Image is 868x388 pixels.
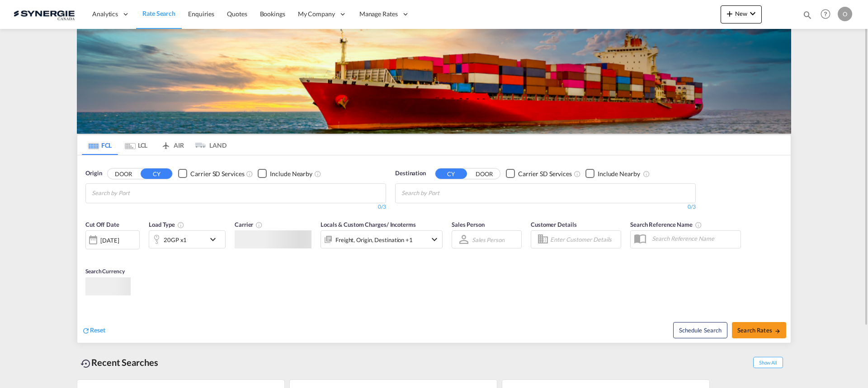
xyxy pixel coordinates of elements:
md-icon: Unchecked: Ignores neighbouring ports when fetching rates.Checked : Includes neighbouring ports w... [314,170,321,178]
span: Manage Rates [359,9,398,19]
span: Quotes [227,10,247,18]
button: DOOR [468,168,500,179]
div: 20GP x1 [164,234,187,246]
span: Reset [90,326,105,334]
span: Analytics [92,9,118,19]
md-pagination-wrapper: Use the left and right arrow keys to navigate between tabs [82,135,226,155]
md-icon: icon-backup-restore [80,358,91,369]
span: Sales Person [452,221,485,228]
span: Rate Search [142,9,175,17]
md-chips-wrap: Chips container with autocompletion. Enter the text area, type text to search, and then use the u... [90,184,181,201]
button: CY [435,168,467,179]
span: Origin [85,169,102,178]
button: Search Ratesicon-arrow-right [732,322,786,338]
span: Search Reference Name [630,221,702,228]
md-icon: icon-airplane [160,140,171,147]
div: Help [818,6,838,23]
span: Cut Off Date [85,221,119,228]
md-icon: Your search will be saved by the below given name [695,221,702,229]
span: / Incoterms [387,221,416,228]
div: [DATE] [100,236,119,244]
md-icon: icon-chevron-down [429,234,440,245]
md-icon: Unchecked: Ignores neighbouring ports when fetching rates.Checked : Includes neighbouring ports w... [643,170,650,178]
div: 0/3 [85,203,386,211]
md-tab-item: AIR [154,135,190,155]
md-icon: icon-refresh [82,327,90,335]
div: Freight Origin Destination Factory Stuffing [335,234,413,246]
span: Carrier [235,221,263,228]
md-icon: Unchecked: Search for CY (Container Yard) services for all selected carriers.Checked : Search for... [246,170,253,178]
input: Search Reference Name [647,232,741,245]
md-checkbox: Checkbox No Ink [585,169,640,178]
div: Include Nearby [598,169,640,178]
button: DOOR [108,168,139,179]
input: Enter Customer Details [550,233,618,246]
md-checkbox: Checkbox No Ink [506,169,572,178]
span: Search Rates [737,327,781,334]
div: icon-magnify [802,10,812,23]
md-checkbox: Checkbox No Ink [178,169,244,178]
span: Enquiries [188,10,214,18]
md-checkbox: Checkbox No Ink [258,169,312,178]
input: Chips input. [92,186,178,201]
span: Destination [395,169,426,178]
span: Load Type [149,221,184,228]
input: Chips input. [401,186,487,201]
md-select: Sales Person [471,233,505,246]
div: Carrier SD Services [190,169,244,178]
span: Search Currency [85,268,125,275]
div: icon-refreshReset [82,326,105,336]
span: My Company [298,9,335,19]
md-tab-item: LAND [190,135,226,155]
button: Note: By default Schedule search will only considerorigin ports, destination ports and cut off da... [673,322,727,338]
button: CY [141,168,172,179]
md-icon: The selected Trucker/Carrierwill be displayed in the rate results If the rates are from another f... [255,221,263,229]
span: New [724,10,758,17]
md-icon: icon-information-outline [177,221,184,229]
button: icon-plus 400-fgNewicon-chevron-down [721,5,762,23]
md-tab-item: FCL [82,135,118,155]
div: Include Nearby [270,169,312,178]
md-icon: icon-chevron-down [747,8,758,19]
span: Locals & Custom Charges [321,221,416,228]
img: LCL+%26+FCL+BACKGROUND.png [77,29,791,134]
div: O [838,7,852,21]
span: Help [818,6,833,22]
md-icon: icon-plus 400-fg [724,8,735,19]
md-chips-wrap: Chips container with autocompletion. Enter the text area, type text to search, and then use the u... [400,184,491,201]
span: Customer Details [531,221,576,228]
md-icon: icon-magnify [802,10,812,20]
md-icon: Unchecked: Search for CY (Container Yard) services for all selected carriers.Checked : Search for... [574,170,581,178]
span: Show All [753,357,783,368]
div: 20GP x1icon-chevron-down [149,230,226,248]
div: Recent Searches [77,352,162,373]
div: OriginDOOR CY Checkbox No InkUnchecked: Search for CY (Container Yard) services for all selected ... [77,155,791,343]
div: [DATE] [85,230,140,249]
div: 0/3 [395,203,696,211]
md-tab-item: LCL [118,135,154,155]
md-datepicker: Select [85,248,92,261]
md-icon: icon-arrow-right [774,328,781,334]
md-icon: icon-chevron-down [208,234,223,245]
div: Carrier SD Services [518,169,572,178]
div: Freight Origin Destination Factory Stuffingicon-chevron-down [321,230,443,248]
span: Bookings [260,10,285,18]
img: 1f56c880d42311ef80fc7dca854c8e59.png [14,4,75,24]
